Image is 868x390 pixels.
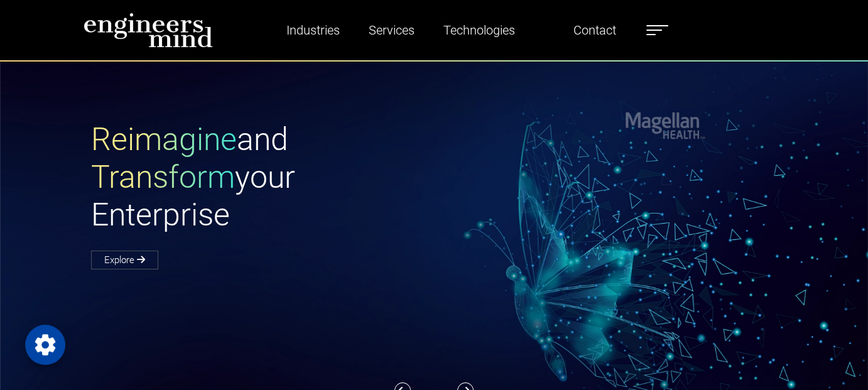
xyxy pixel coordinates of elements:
[84,13,213,48] img: logo
[91,251,158,269] a: Explore
[281,16,345,45] a: Industries
[91,121,237,158] span: Reimagine
[568,16,621,45] a: Contact
[438,16,520,45] a: Technologies
[91,159,235,195] span: Transform
[364,16,420,45] a: Services
[91,121,434,234] h1: and your Enterprise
